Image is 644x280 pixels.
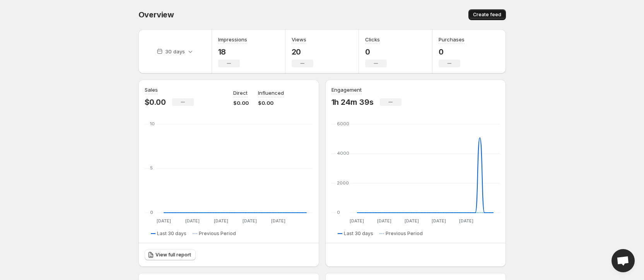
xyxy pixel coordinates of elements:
text: [DATE] [459,218,473,224]
text: [DATE] [242,218,256,224]
span: View full report [155,252,191,258]
a: View full report [145,249,196,260]
span: Overview [138,10,174,19]
span: Last 30 days [344,230,373,237]
span: Last 30 days [157,230,186,237]
text: [DATE] [271,218,285,224]
text: 5 [150,165,153,171]
text: [DATE] [350,218,364,224]
h3: Clicks [365,36,380,43]
text: [DATE] [404,218,419,224]
text: 10 [150,121,155,126]
p: $0.00 [233,99,249,107]
text: 4000 [337,150,349,156]
text: 0 [150,210,153,215]
p: 1h 24m 39s [331,97,374,107]
p: 18 [218,47,247,56]
text: [DATE] [214,218,228,224]
p: 20 [292,47,313,56]
p: 0 [439,47,465,56]
h3: Sales [145,86,158,94]
p: $0.00 [145,97,166,107]
a: Open chat [612,249,635,272]
h3: Engagement [331,86,362,94]
h3: Impressions [218,36,247,43]
text: [DATE] [185,218,199,224]
text: [DATE] [156,218,171,224]
p: Influenced [258,89,284,97]
h3: Views [292,36,306,43]
text: 6000 [337,121,349,126]
text: [DATE] [377,218,391,224]
text: 0 [337,210,340,215]
span: Previous Period [199,230,236,237]
text: [DATE] [432,218,446,224]
span: Create feed [473,12,501,18]
p: $0.00 [258,99,284,107]
p: 0 [365,47,387,56]
p: 30 days [165,48,185,55]
text: 2000 [337,180,349,186]
span: Previous Period [386,230,423,237]
p: Direct [233,89,248,97]
h3: Purchases [439,36,465,43]
button: Create feed [468,9,506,20]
